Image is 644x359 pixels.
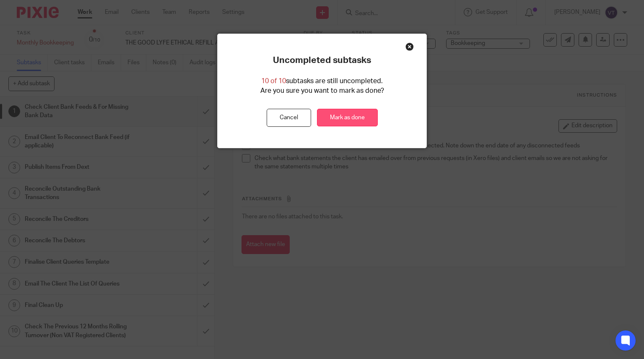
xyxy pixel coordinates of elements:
[261,76,383,86] p: subtasks are still uncompleted.
[273,55,371,66] p: Uncompleted subtasks
[260,86,384,96] p: Are you sure you want to mark as done?
[267,109,311,127] button: Cancel
[405,42,414,51] div: Close this dialog window
[261,78,286,84] span: 10 of 10
[317,109,378,127] a: Mark as done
